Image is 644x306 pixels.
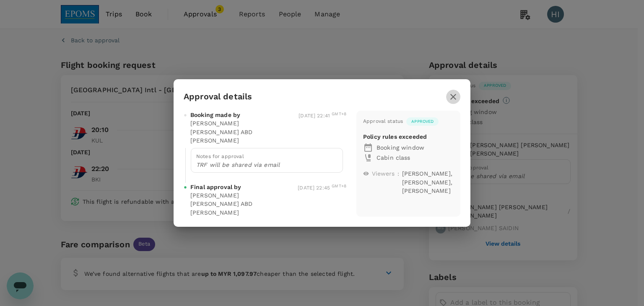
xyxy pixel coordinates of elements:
[190,191,268,216] p: [PERSON_NAME] [PERSON_NAME] ABD [PERSON_NAME]
[190,119,268,144] p: [PERSON_NAME] [PERSON_NAME] ABD [PERSON_NAME]
[184,92,252,101] h3: Approval details
[397,169,399,178] p: :
[332,112,346,116] sup: GMT+8
[363,132,427,141] p: Policy rules exceeded
[372,169,395,178] p: Viewers
[363,117,403,126] div: Approval status
[298,185,346,191] span: [DATE] 22:45
[190,183,241,191] span: Final approval by
[196,153,244,159] span: Notes for approval
[190,111,240,119] span: Booking made by
[377,153,454,162] p: Cabin class
[402,169,454,194] p: [PERSON_NAME], [PERSON_NAME], [PERSON_NAME]
[299,113,346,119] span: [DATE] 22:41
[196,161,338,169] p: TRF will be shared via email
[406,119,439,124] span: Approved
[377,143,454,152] p: Booking window
[332,184,346,188] sup: GMT+8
